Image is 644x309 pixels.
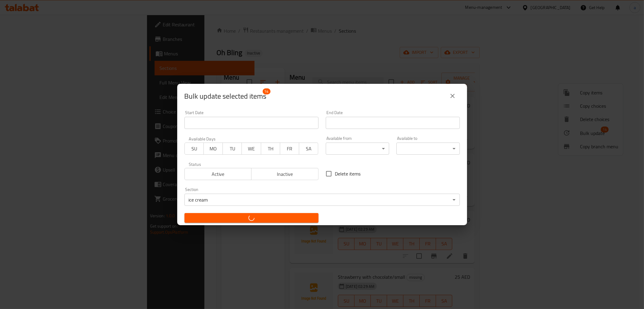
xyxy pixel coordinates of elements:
[251,168,319,180] button: Inactive
[280,143,299,155] button: FR
[264,144,278,153] span: TH
[184,91,267,101] span: Selected items count
[283,144,297,153] span: FR
[302,144,316,153] span: SA
[223,143,242,155] button: TU
[206,144,220,153] span: MO
[187,144,201,153] span: SU
[254,170,316,179] span: Inactive
[244,144,258,153] span: WE
[187,170,249,179] span: Active
[242,143,261,155] button: WE
[184,168,252,180] button: Active
[445,89,460,103] button: close
[225,144,239,153] span: TU
[203,143,223,155] button: MO
[326,143,389,155] div: ​
[263,88,271,94] span: 14
[396,143,460,155] div: ​
[261,143,280,155] button: TH
[299,143,318,155] button: SA
[184,143,204,155] button: SU
[335,170,361,177] span: Delete items
[184,194,460,206] div: ice cream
